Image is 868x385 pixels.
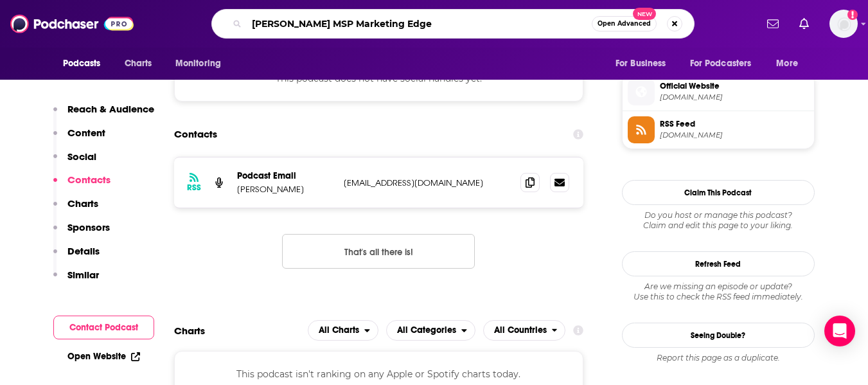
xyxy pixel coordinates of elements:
button: open menu [386,320,475,341]
button: open menu [607,51,682,76]
button: Similar [53,269,99,292]
p: Contacts [67,174,111,186]
a: Open Website [67,351,140,362]
button: open menu [483,320,566,341]
button: Sponsors [53,221,110,245]
button: open menu [682,51,770,76]
h2: Countries [483,320,566,341]
p: Similar [67,269,99,281]
button: Show profile menu [829,10,858,38]
a: RSS Feed[DOMAIN_NAME] [628,116,809,143]
button: open menu [767,51,814,76]
span: Do you host or manage this podcast? [622,210,815,220]
span: Official Website [660,80,809,92]
button: Nothing here. [282,234,475,269]
button: Contacts [53,174,111,197]
p: Details [67,245,100,257]
div: Claim and edit this page to your liking. [622,210,815,231]
span: All Countries [494,326,547,335]
span: All Charts [319,326,359,335]
span: Open Advanced [598,21,651,27]
button: Refresh Feed [622,251,815,276]
p: Podcast Email [237,170,333,181]
button: open menu [308,320,378,341]
a: Show notifications dropdown [762,13,784,35]
button: Charts [53,197,98,221]
span: Charts [125,55,152,73]
span: For Podcasters [690,55,752,73]
img: Podchaser - Follow, Share and Rate Podcasts [10,12,134,36]
p: Reach & Audience [67,103,154,115]
button: Reach & Audience [53,103,154,127]
span: escapetheclock.com [660,93,809,102]
span: media.rss.com [660,130,809,140]
p: Sponsors [67,221,110,233]
p: Content [67,127,105,139]
a: Charts [116,51,160,76]
span: RSS Feed [660,118,809,130]
h2: Contacts [174,122,217,147]
h2: Platforms [308,320,378,341]
span: All Categories [397,326,456,335]
p: [EMAIL_ADDRESS][DOMAIN_NAME] [344,177,511,188]
p: Social [67,150,96,163]
div: Search podcasts, credits, & more... [211,9,695,39]
h2: Categories [386,320,475,341]
span: Monitoring [175,55,221,73]
img: User Profile [829,10,858,38]
button: Content [53,127,105,150]
a: Show notifications dropdown [794,13,814,35]
span: Podcasts [63,55,101,73]
a: Official Website[DOMAIN_NAME] [628,78,809,105]
button: Open AdvancedNew [592,16,657,31]
button: Details [53,245,100,269]
span: Logged in as angelabellBL2024 [829,10,858,38]
span: More [776,55,798,73]
input: Search podcasts, credits, & more... [247,13,592,34]
a: Seeing Double? [622,323,815,348]
button: Contact Podcast [53,316,154,339]
h3: RSS [187,183,201,193]
h2: Charts [174,325,205,337]
button: open menu [166,51,238,76]
button: Social [53,150,96,174]
button: open menu [54,51,118,76]
div: Open Intercom Messenger [824,316,855,346]
span: For Business [616,55,666,73]
div: Report this page as a duplicate. [622,353,815,363]
button: Claim This Podcast [622,180,815,205]
svg: Add a profile image [847,10,858,20]
span: New [633,8,656,20]
div: Are we missing an episode or update? Use this to check the RSS feed immediately. [622,282,815,302]
p: Charts [67,197,98,210]
p: [PERSON_NAME] [237,184,333,195]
